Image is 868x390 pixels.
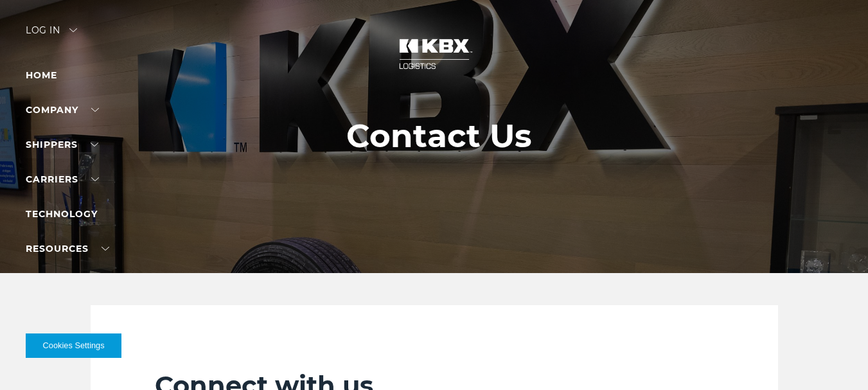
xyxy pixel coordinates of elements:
[346,118,532,155] h1: Contact Us
[26,69,57,81] a: Home
[26,333,121,358] button: Cookies Settings
[26,104,99,116] a: Company
[26,243,109,254] a: RESOURCES
[26,208,98,220] a: Technology
[386,26,483,82] img: kbx logo
[26,26,77,44] div: Log in
[69,28,77,32] img: arrow
[26,173,99,185] a: Carriers
[26,139,98,150] a: SHIPPERS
